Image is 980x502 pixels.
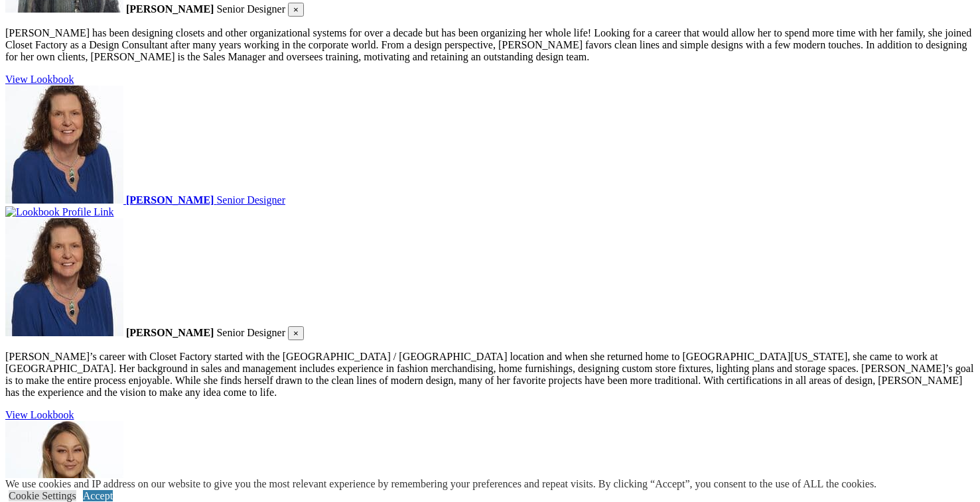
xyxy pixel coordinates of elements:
[288,3,304,17] button: Close
[5,74,74,85] a: click here to view lookbook
[9,490,76,501] a: Cookie Settings
[5,409,74,420] a: click here to view lookbook
[5,86,975,218] a: Closet fActory Cleveland designer Anna Fitzgerald [PERSON_NAME] Senior Designer Lookbook Profile ...
[126,194,214,206] strong: [PERSON_NAME]
[83,490,113,501] a: Accept
[126,327,214,338] strong: [PERSON_NAME]
[5,478,876,490] div: We use cookies and IP address on our website to give you the most relevant experience by remember...
[5,218,123,336] img: Closet fActory Cleveland designer Anna Fitzgerald
[293,328,299,338] span: ×
[216,327,285,338] span: Senior Designer
[293,5,299,15] span: ×
[5,86,123,204] img: Closet fActory Cleveland designer Anna Fitzgerald
[5,206,114,218] img: Lookbook Profile Link
[126,3,214,15] strong: [PERSON_NAME]
[5,351,975,399] p: [PERSON_NAME]’s career with Closet Factory started with the [GEOGRAPHIC_DATA] / [GEOGRAPHIC_DATA]...
[288,326,304,340] button: Close
[216,3,285,15] span: Senior Designer
[5,27,975,63] p: [PERSON_NAME] has been designing closets and other organizational systems for over a decade but h...
[216,194,285,206] span: Senior Designer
